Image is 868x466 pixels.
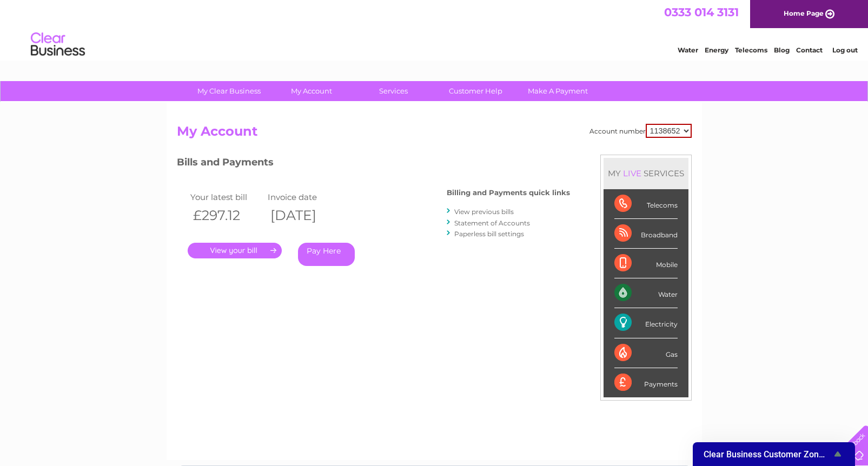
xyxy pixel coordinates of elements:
div: Account number [589,124,692,138]
div: Clear Business is a trading name of Verastar Limited (registered in [GEOGRAPHIC_DATA] No. 3667643... [179,6,690,52]
div: Water [614,278,678,308]
a: 0333 014 3131 [664,5,739,19]
a: Energy [705,46,728,54]
div: Gas [614,338,678,368]
a: Customer Help [431,81,520,101]
h4: Billing and Payments quick links [447,189,570,197]
a: . [188,243,282,258]
a: Blog [774,46,790,54]
div: MY SERVICES [604,158,688,189]
div: Telecoms [614,189,678,219]
td: Invoice date [265,190,343,204]
div: Electricity [614,308,678,338]
button: Show survey - Clear Business Customer Zone Survey [704,448,844,461]
span: Clear Business Customer Zone Survey [704,449,831,460]
th: [DATE] [265,204,343,227]
div: Mobile [614,249,678,278]
div: LIVE [621,168,644,178]
a: Paperless bill settings [454,230,524,238]
a: Statement of Accounts [454,219,530,227]
th: £297.12 [188,204,266,227]
a: Pay Here [298,243,355,266]
a: View previous bills [454,208,514,216]
a: Contact [796,46,823,54]
a: Water [678,46,698,54]
a: Make A Payment [513,81,602,101]
h2: My Account [177,124,692,144]
a: My Account [267,81,356,101]
h3: Bills and Payments [177,155,570,174]
div: Payments [614,368,678,397]
td: Your latest bill [188,190,266,204]
a: Log out [832,46,858,54]
a: Services [349,81,438,101]
div: Broadband [614,219,678,249]
a: My Clear Business [184,81,274,101]
a: Telecoms [735,46,767,54]
img: logo.png [30,28,85,61]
